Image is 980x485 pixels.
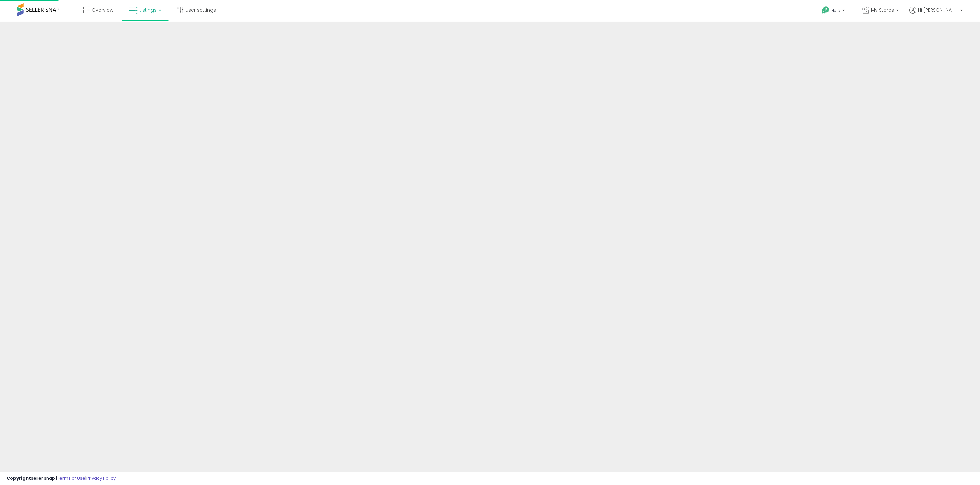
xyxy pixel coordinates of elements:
[909,7,963,22] a: Hi [PERSON_NAME]
[139,7,157,13] span: Listings
[831,8,840,13] span: Help
[92,7,113,13] span: Overview
[871,7,894,13] span: My Stores
[816,1,852,22] a: Help
[918,7,958,13] span: Hi [PERSON_NAME]
[821,6,830,14] i: Get Help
